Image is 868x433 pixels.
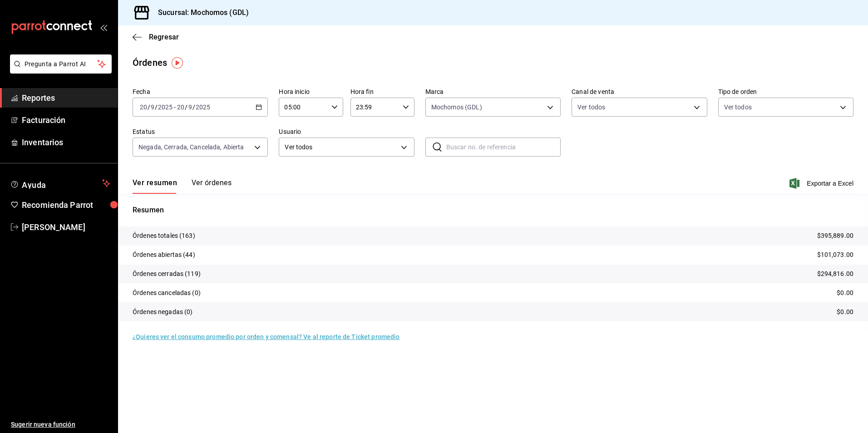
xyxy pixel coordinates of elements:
[11,420,110,429] span: Sugerir nueva función
[133,89,268,95] label: Fecha
[22,221,110,233] span: [PERSON_NAME]
[133,269,201,279] p: Órdenes cerradas (119)
[192,103,195,111] span: /
[22,199,110,211] span: Recomienda Parrot
[446,138,561,156] input: Buscar no. de referencia
[133,288,201,298] p: Órdenes canceladas (0)
[133,333,399,340] a: ¿Quieres ver el consumo promedio por orden y comensal? Ve al reporte de Ticket promedio
[837,288,853,298] p: $0.00
[791,178,853,189] button: Exportar a Excel
[817,250,853,260] p: $101,073.00
[279,128,414,135] label: Usuario
[837,307,853,317] p: $0.00
[817,269,853,279] p: $294,816.00
[133,178,177,194] button: Ver resumen
[133,250,195,260] p: Órdenes abiertas (44)
[133,178,232,194] div: navigation tabs
[22,114,110,126] span: Facturación
[133,231,195,241] p: Órdenes totales (163)
[188,103,192,111] input: --
[817,231,853,241] p: $395,889.00
[172,57,183,69] img: Tooltip marker
[718,89,853,95] label: Tipo de orden
[25,59,98,69] span: Pregunta a Parrot AI
[150,103,155,111] input: --
[195,103,211,111] input: ----
[279,89,343,95] label: Hora inicio
[151,7,249,18] h3: Sucursal: Mochomos (GDL)
[22,178,99,189] span: Ayuda
[285,143,397,152] span: Ver todos
[425,89,561,95] label: Marca
[100,24,107,31] button: open_drawer_menu
[22,92,110,104] span: Reportes
[6,66,112,75] a: Pregunta a Parrot AI
[133,128,268,135] label: Estatus
[133,307,193,317] p: Órdenes negadas (0)
[155,103,158,111] span: /
[139,103,148,111] input: --
[185,103,187,111] span: /
[174,103,176,111] span: -
[149,33,179,41] span: Regresar
[133,205,853,216] p: Resumen
[133,33,179,41] button: Regresar
[148,103,150,111] span: /
[577,103,605,112] span: Ver todos
[572,89,707,95] label: Canal de venta
[158,103,173,111] input: ----
[724,103,752,112] span: Ver todos
[10,54,112,74] button: Pregunta a Parrot AI
[133,56,167,69] div: Órdenes
[22,136,110,148] span: Inventarios
[431,103,482,112] span: Mochomos (GDL)
[350,89,414,95] label: Hora fin
[192,178,232,194] button: Ver órdenes
[177,103,185,111] input: --
[138,143,244,152] span: Negada, Cerrada, Cancelada, Abierta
